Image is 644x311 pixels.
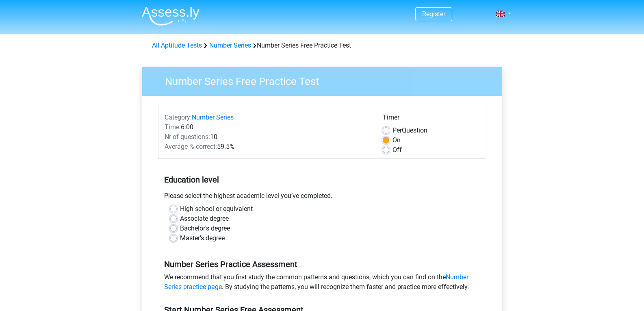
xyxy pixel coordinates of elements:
label: Master's degree [180,233,225,243]
h5: Education level [164,172,480,188]
a: Number Series [192,113,234,121]
label: Bachelor's degree [180,224,230,233]
div: We recommend that you first study the common patterns and questions, which you can find on the . ... [158,272,486,295]
h5: Number Series Practice Assessment [164,259,480,269]
a: All Aptitude Tests [152,41,202,49]
img: Assessly [142,7,199,26]
div: Timer [383,113,480,126]
span: Category: [165,113,192,121]
a: Number Series practice page [164,273,468,291]
label: Off [392,145,402,155]
span: Time: [165,123,181,131]
span: Per [392,126,402,134]
div: 10 [158,132,377,142]
a: Number Series [209,41,251,49]
label: Associate degree [180,214,229,224]
span: Average % correct: [165,143,217,150]
h3: Number Series Free Practice Test [155,72,496,88]
div: Number Series Free Practice Test [149,41,496,50]
label: High school or equivalent [180,204,253,214]
label: Question [392,126,427,135]
div: 59.5% [158,142,377,152]
label: On [392,135,401,145]
div: Please select the highest academic level you’ve completed. [158,191,486,204]
span: Nr of questions: [165,133,210,141]
a: Register [422,10,445,18]
div: 6:00 [158,122,377,132]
